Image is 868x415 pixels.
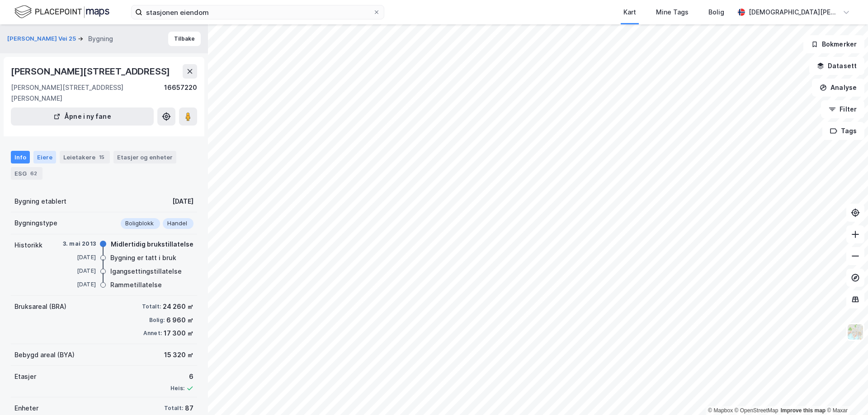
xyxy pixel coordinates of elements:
[809,57,864,75] button: Datasett
[623,7,636,18] div: Kart
[111,239,193,250] div: Midlertidig brukstillatelse
[14,403,38,414] div: Enheter
[60,253,96,261] div: [DATE]
[11,82,164,104] div: [PERSON_NAME][STREET_ADDRESS][PERSON_NAME]
[163,301,193,312] div: 24 260 ㎡
[143,330,162,337] div: Annet:
[60,240,96,248] div: 3. mai 2013
[166,315,193,326] div: 6 960 ㎡
[803,35,864,53] button: Bokmerker
[823,372,868,415] iframe: Chat Widget
[735,407,778,414] a: OpenStreetMap
[164,405,183,412] div: Totalt:
[847,323,864,340] img: Z
[97,153,106,162] div: 15
[708,7,724,18] div: Bolig
[821,100,864,118] button: Filter
[110,280,162,290] div: Rammetillatelse
[822,122,864,140] button: Tags
[11,107,154,126] button: Åpne i ny fane
[28,169,39,178] div: 62
[110,266,182,277] div: Igangsettingstillatelse
[14,301,66,312] div: Bruksareal (BRA)
[656,7,689,18] div: Mine Tags
[14,196,66,207] div: Bygning etablert
[185,403,193,414] div: 87
[14,4,109,20] img: logo.f888ab2527a4732fd821a326f86c7f29.svg
[60,151,110,163] div: Leietakere
[142,5,373,19] input: Søk på adresse, matrikkel, gårdeiere, leietakere eller personer
[11,167,42,180] div: ESG
[14,371,36,382] div: Etasjer
[708,407,733,414] a: Mapbox
[142,303,161,310] div: Totalt:
[11,64,172,79] div: [PERSON_NAME][STREET_ADDRESS]
[60,280,96,289] div: [DATE]
[14,350,75,360] div: Bebygd areal (BYA)
[117,153,173,161] div: Etasjer og enheter
[60,267,96,275] div: [DATE]
[812,79,864,97] button: Analyse
[164,328,193,339] div: 17 300 ㎡
[781,407,826,414] a: Improve this map
[172,196,193,207] div: [DATE]
[11,151,30,163] div: Info
[14,218,57,228] div: Bygningstype
[7,34,78,43] button: [PERSON_NAME] Vei 25
[164,82,197,104] div: 16657220
[14,240,42,251] div: Historikk
[110,252,176,263] div: Bygning er tatt i bruk
[149,317,165,324] div: Bolig:
[170,385,184,392] div: Heis:
[33,151,56,163] div: Eiere
[88,33,113,44] div: Bygning
[170,371,193,382] div: 6
[164,350,193,360] div: 15 320 ㎡
[749,7,839,18] div: [DEMOGRAPHIC_DATA][PERSON_NAME]
[168,32,201,46] button: Tilbake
